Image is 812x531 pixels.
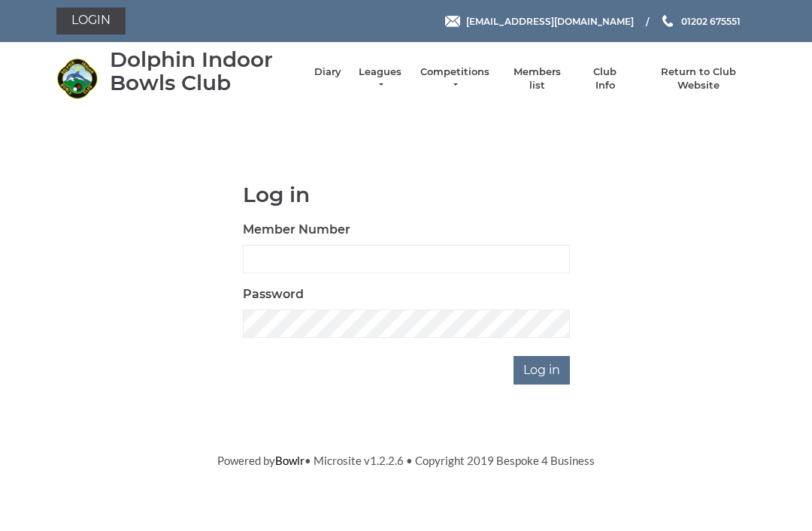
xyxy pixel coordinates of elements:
[514,356,570,385] input: Log in
[56,8,126,35] a: Login
[466,15,634,26] span: [EMAIL_ADDRESS][DOMAIN_NAME]
[56,58,98,99] img: Dolphin Indoor Bowls Club
[243,183,570,207] h1: Log in
[642,65,756,92] a: Return to Club Website
[243,285,304,303] label: Password
[662,15,673,27] img: Phone us
[419,65,491,92] a: Competitions
[217,454,595,467] span: Powered by • Microsite v1.2.2.6 • Copyright 2019 Bespoke 4 Business
[583,65,627,92] a: Club Info
[243,221,350,239] label: Member Number
[275,454,304,467] a: Bowlr
[660,14,741,29] a: Phone us 01202 675551
[110,48,299,95] div: Dolphin Indoor Bowls Club
[314,65,341,79] a: Diary
[445,14,634,29] a: Email [EMAIL_ADDRESS][DOMAIN_NAME]
[445,16,460,27] img: Email
[505,65,568,92] a: Members list
[356,65,404,92] a: Leagues
[681,15,741,26] span: 01202 675551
